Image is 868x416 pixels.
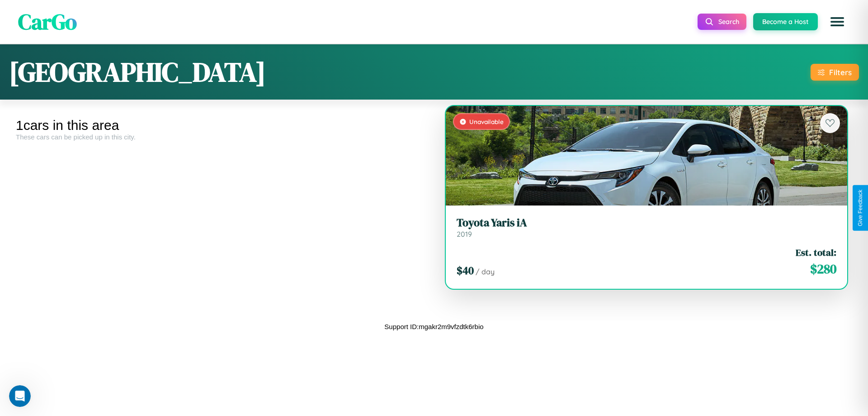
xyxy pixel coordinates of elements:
[16,133,427,141] div: These cars can be picked up in this city.
[811,64,859,81] button: Filters
[698,14,746,30] button: Search
[384,320,483,333] p: Support ID: mgakr2m9vfzdtk6rbio
[9,385,31,407] iframe: Intercom live chat
[796,246,836,259] span: Est. total:
[825,9,850,34] button: Open menu
[18,7,77,37] span: CarGo
[718,18,739,26] span: Search
[457,230,472,239] span: 2019
[9,53,266,91] h1: [GEOGRAPHIC_DATA]
[457,216,836,239] a: Toyota Yaris iA2019
[753,13,818,30] button: Become a Host
[476,267,495,276] span: / day
[857,190,863,226] div: Give Feedback
[457,263,474,278] span: $ 40
[457,216,836,230] h3: Toyota Yaris iA
[829,67,852,77] div: Filters
[16,118,427,133] div: 1 cars in this area
[810,260,836,278] span: $ 280
[469,118,504,125] span: Unavailable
